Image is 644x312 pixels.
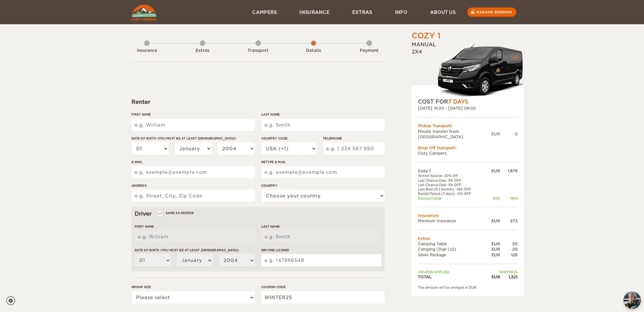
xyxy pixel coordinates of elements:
[437,43,524,98] img: Stuttur-m-c-logo-2.png
[485,274,500,280] div: EUR
[135,230,255,243] input: e.g. William
[131,136,255,141] label: Date of birth (You must be at least [DEMOGRAPHIC_DATA])
[135,210,381,218] div: Driver
[418,196,485,201] td: Discount total
[500,274,518,280] div: 1,321
[131,98,385,106] div: Renter
[485,252,500,258] div: EUR
[261,112,385,117] label: Last Name
[131,5,156,20] img: Cozy Campers
[131,183,255,188] label: Address
[352,48,386,54] div: Payment
[418,178,485,183] td: Last Chance Deal -5% OFF
[485,241,500,247] div: EUR
[261,136,317,141] label: Country Code
[261,248,381,252] label: Driving License
[418,191,485,196] td: Rental Period (7 days): -8% OFF
[418,252,485,258] td: Silver Package
[500,252,518,258] div: 126
[412,41,524,98] div: Manual 2x4
[135,224,255,229] label: First Name
[131,166,255,179] input: e.g. example@example.com
[485,218,500,224] div: EUR
[261,285,385,289] label: Coupon code
[418,270,485,274] td: Coupon applied
[261,183,385,188] label: Country
[185,48,220,54] div: Extras
[418,145,518,150] div: Drop Off Transport:
[485,270,518,274] td: WINTER25
[624,292,641,309] button: chat-button
[418,98,518,105] div: COST FOR
[131,112,255,117] label: First Name
[500,168,518,173] div: 1,876
[418,173,485,178] td: Winter Special -20% Off
[261,166,385,179] input: e.g. example@example.com
[418,123,518,128] div: Pickup Transport:
[418,285,518,290] div: The amount will be charged in EUR
[491,131,500,137] div: EUR
[500,218,518,224] div: 273
[418,129,491,139] td: Private transfer from [GEOGRAPHIC_DATA]
[418,218,485,224] td: Premium Insurance
[467,8,516,17] a: Manage booking
[135,248,255,252] label: Date of birth (You must be at least [DEMOGRAPHIC_DATA])
[485,168,500,173] div: EUR
[241,48,275,54] div: Transport
[130,48,164,54] div: Insurance
[296,48,331,54] div: Details
[261,254,381,267] input: e.g. 14789654B
[131,119,255,131] input: e.g. William
[418,168,485,173] td: Cozy 1
[131,285,255,289] label: Group size
[131,190,255,202] input: e.g. Street, City, Zip Code
[261,119,385,131] input: e.g. Smith
[131,160,255,164] label: E-mail
[261,224,381,229] label: Last Name
[412,31,441,41] div: Cozy 1
[448,99,468,105] span: 7 Days
[261,160,385,164] label: Retype E-mail
[418,105,518,111] div: [DATE] 16:30 - [DATE] 08:00
[6,296,19,305] a: Cookie settings
[418,247,485,252] td: Camping Chair (x2)
[158,212,162,216] input: Same as renter
[418,241,485,247] td: Camping Table
[485,196,500,201] div: EUR
[418,187,485,191] td: Late Bird (0-1 month): -15% OFF
[418,274,485,280] td: TOTAL
[261,230,381,243] input: e.g. Smith
[500,247,518,252] div: 20
[500,131,518,137] div: 0
[323,142,385,155] input: e.g. 1 234 567 890
[500,196,518,201] div: -994
[323,136,385,141] label: Telephone
[418,213,518,218] td: Insurances
[418,150,518,156] td: Cozy Campers
[624,292,641,309] img: Freyja at Cozy Campers
[418,236,518,241] td: Extras
[500,241,518,247] div: 20
[158,210,194,216] label: Same as renter
[485,247,500,252] div: EUR
[418,183,485,187] td: Last Chance Deal -5% OFF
